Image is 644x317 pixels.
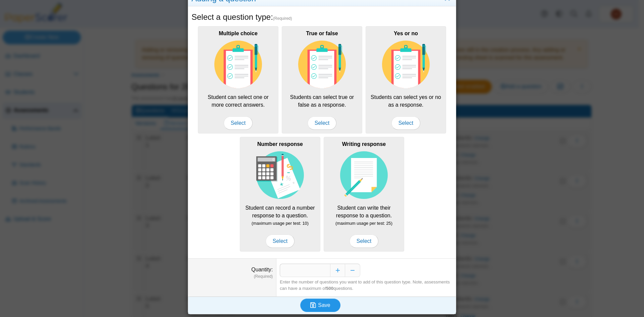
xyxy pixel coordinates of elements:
span: Save [318,302,330,308]
dfn: (Required) [192,274,273,279]
img: item-type-number-response.svg [256,151,304,199]
div: Student can record a number response to a question. [240,137,320,252]
span: Select [350,234,378,248]
b: Multiple choice [219,31,258,36]
b: 500 [326,286,333,291]
img: item-type-multiple-choice.svg [214,41,262,88]
span: Select [224,116,253,130]
div: Student can write their response to a question. [324,137,404,252]
b: Number response [257,141,303,147]
button: Increase [330,264,345,277]
span: Select [391,116,420,130]
b: Writing response [342,141,386,147]
div: Student can select one or more correct answers. [198,26,278,134]
div: Enter the number of questions you want to add of this question type. Note, assessments can have a... [280,279,452,291]
span: (Required) [273,16,292,21]
img: item-type-multiple-choice.svg [382,41,430,88]
div: Students can select yes or no as a response. [366,26,446,134]
b: True or false [306,31,338,36]
img: item-type-multiple-choice.svg [298,41,346,88]
span: Select [308,116,336,130]
img: item-type-writing-response.svg [340,151,388,199]
span: Select [266,234,294,248]
button: Decrease [345,264,360,277]
div: Students can select true or false as a response. [282,26,362,134]
button: Save [300,299,340,312]
small: (maximum usage per test: 25) [335,221,392,226]
b: Yes or no [394,31,418,36]
small: (maximum usage per test: 10) [252,221,309,226]
h5: Select a question type: [192,11,452,23]
label: Quantity [251,267,273,272]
